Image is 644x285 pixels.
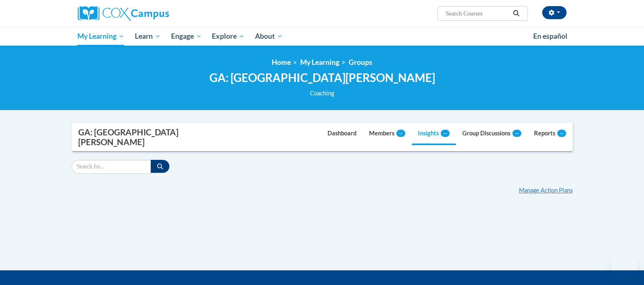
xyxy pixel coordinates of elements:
[321,123,363,145] a: Dashboard
[209,71,435,85] h2: GA: [GEOGRAPHIC_DATA][PERSON_NAME]
[166,27,207,46] a: Engage
[412,123,456,145] a: Insights--
[510,9,522,18] button: Search
[78,6,169,21] img: Cox Campus
[349,58,372,66] a: Groups
[207,27,250,46] a: Explore
[557,130,566,137] span: --
[396,130,405,137] span: --
[66,27,579,46] div: Main menu
[171,31,202,41] span: Engage
[135,31,160,41] span: Learn
[363,123,411,145] a: Members--
[441,130,450,137] span: --
[611,252,637,278] iframe: Button to launch messaging window
[78,127,241,147] div: GA: [GEOGRAPHIC_DATA][PERSON_NAME]
[445,9,510,18] input: Search Courses
[533,32,567,40] span: En español
[272,58,291,66] a: Home
[151,160,169,173] button: Search
[528,123,572,145] a: Reports--
[250,27,288,46] a: About
[528,28,573,45] a: En español
[73,27,130,46] a: My Learning
[209,89,435,98] div: Coaching
[77,31,124,41] span: My Learning
[255,31,283,41] span: About
[519,187,573,194] a: Manage Action Plans
[72,160,151,174] input: Search
[456,123,528,145] a: Group Discussions--
[542,6,567,19] button: Account Settings
[512,130,521,137] span: --
[130,27,166,46] a: Learn
[212,31,244,41] span: Explore
[300,58,339,66] a: My Learning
